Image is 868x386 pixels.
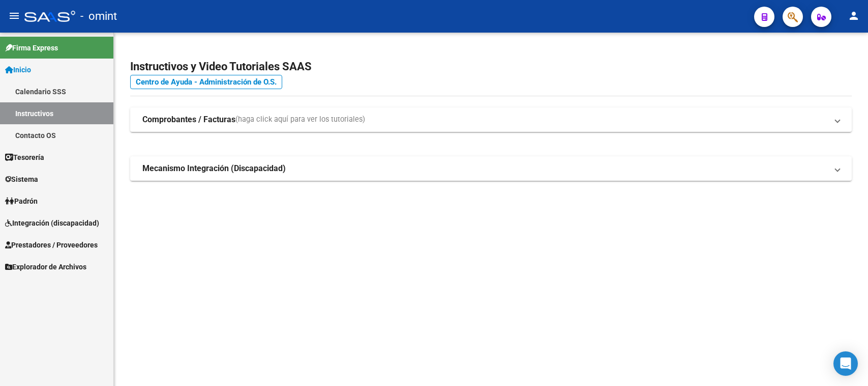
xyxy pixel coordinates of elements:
strong: Comprobantes / Facturas [142,114,235,125]
mat-expansion-panel-header: Comprobantes / Facturas(haga click aquí para ver los tutoriales) [130,107,852,132]
div: Open Intercom Messenger [833,351,858,376]
span: Explorador de Archivos [5,261,86,272]
mat-icon: menu [8,10,20,22]
span: (haga click aquí para ver los tutoriales) [235,114,365,125]
span: Integración (discapacidad) [5,217,99,229]
mat-expansion-panel-header: Mecanismo Integración (Discapacidad) [130,156,852,181]
span: Inicio [5,64,31,75]
span: Firma Express [5,42,58,53]
mat-icon: person [848,10,860,22]
span: Padrón [5,196,38,207]
strong: Mecanismo Integración (Discapacidad) [142,163,286,174]
span: Tesorería [5,152,44,163]
span: Prestadores / Proveedores [5,239,98,251]
h2: Instructivos y Video Tutoriales SAAS [130,57,852,76]
a: Centro de Ayuda - Administración de O.S. [130,75,282,89]
span: Sistema [5,174,38,185]
span: - omint [80,5,117,27]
